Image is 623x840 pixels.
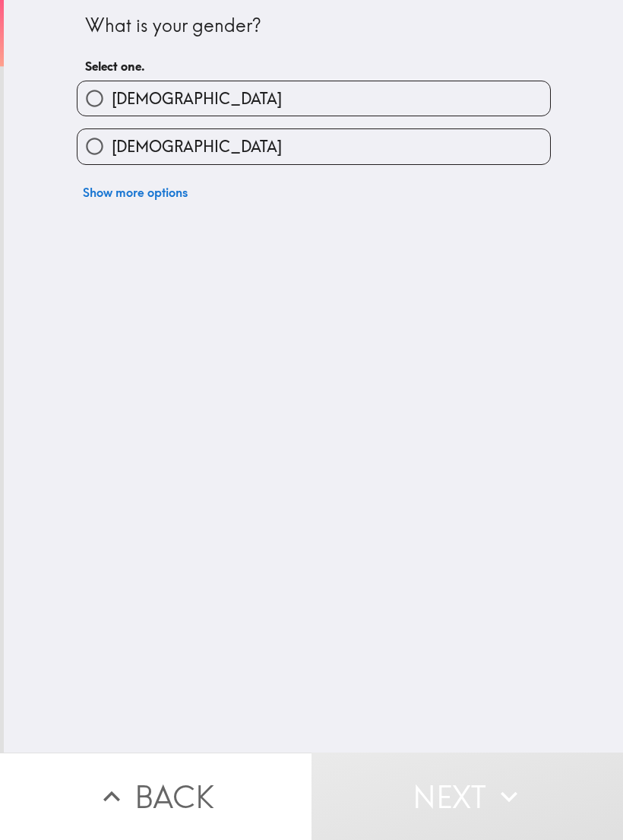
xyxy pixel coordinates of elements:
span: [DEMOGRAPHIC_DATA] [112,136,282,157]
button: [DEMOGRAPHIC_DATA] [77,81,550,116]
button: [DEMOGRAPHIC_DATA] [77,129,550,163]
span: [DEMOGRAPHIC_DATA] [112,88,282,109]
button: Show more options [77,177,194,208]
div: What is your gender? [85,13,542,39]
h6: Select one. [85,58,542,74]
button: Next [311,753,623,840]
